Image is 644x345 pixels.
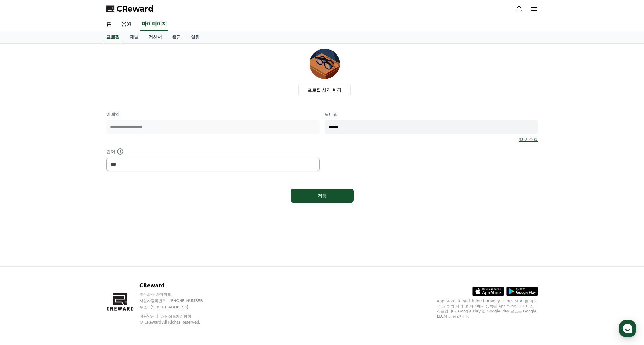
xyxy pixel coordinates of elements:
[139,292,216,297] p: 주식회사 와이피랩
[116,4,154,14] span: CReward
[106,4,154,14] a: CReward
[139,314,159,318] a: 이용약관
[81,200,121,216] a: Settings
[139,282,216,289] p: CReward
[325,111,538,117] p: 닉네임
[106,148,320,155] p: 언어
[298,84,351,96] label: 프로필 사진 변경
[140,18,168,31] a: 마이페이지
[167,31,186,43] a: 출금
[104,31,122,43] a: 프로필
[52,210,71,215] span: Messages
[186,31,205,43] a: 알림
[42,200,81,216] a: Messages
[144,31,167,43] a: 정산서
[139,305,216,310] p: 주소 : [STREET_ADDRESS]
[519,136,538,143] a: 정보 수정
[161,314,191,318] a: 개인정보처리방침
[2,200,42,216] a: Home
[139,320,216,325] p: © CReward All Rights Reserved.
[106,111,320,117] p: 이메일
[116,18,137,31] a: 음원
[16,210,27,215] span: Home
[93,210,109,215] span: Settings
[310,49,340,79] img: profile_image
[437,299,538,319] p: App Store, iCloud, iCloud Drive 및 iTunes Store는 미국과 그 밖의 나라 및 지역에서 등록된 Apple Inc.의 서비스 상표입니다. Goo...
[291,189,354,203] button: 저장
[125,31,144,43] a: 채널
[101,18,116,31] a: 홈
[303,193,341,199] div: 저장
[139,298,216,303] p: 사업자등록번호 : [PHONE_NUMBER]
